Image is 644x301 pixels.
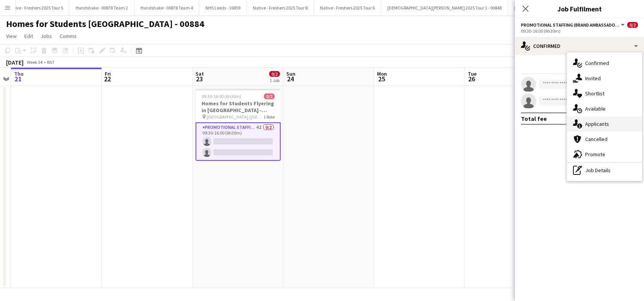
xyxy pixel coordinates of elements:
[21,31,36,41] a: Edit
[468,70,477,77] span: Tue
[567,55,642,71] div: Confirmed
[264,93,275,99] span: 0/2
[247,0,314,15] button: Native - Freshers 2025 Tour 8
[264,114,275,120] span: 1 Role
[567,116,642,131] div: Applicants
[377,70,387,77] span: Mon
[567,86,642,101] div: Shortlist
[515,4,644,14] h3: Job Fulfilment
[105,70,111,77] span: Fri
[269,71,280,77] span: 0/2
[194,74,204,83] span: 23
[60,33,77,40] span: Comms
[6,18,204,30] h1: Homes for Students [GEOGRAPHIC_DATA] - 00884
[41,33,52,40] span: Jobs
[508,0,635,15] button: [DEMOGRAPHIC_DATA][PERSON_NAME] 2025 Tour 2 - 00848
[13,74,24,83] span: 21
[521,28,638,34] div: 09:30-16:00 (6h30m)
[567,163,642,178] div: Job Details
[6,33,17,40] span: View
[57,31,80,41] a: Comms
[104,74,111,83] span: 22
[521,22,626,28] button: Promotional Staffing (Brand Ambassadors)
[47,59,55,65] div: BST
[6,59,24,66] div: [DATE]
[286,70,295,77] span: Sun
[3,31,20,41] a: View
[196,89,281,161] app-job-card: 09:30-16:00 (6h30m)0/2Homes for Students Flyering in [GEOGRAPHIC_DATA] - 00884 [GEOGRAPHIC_DATA] ...
[285,74,295,83] span: 24
[207,114,264,120] span: [GEOGRAPHIC_DATA] ([GEOGRAPHIC_DATA])
[38,31,55,41] a: Jobs
[521,22,620,28] span: Promotional Staffing (Brand Ambassadors)
[196,100,281,114] h3: Homes for Students Flyering in [GEOGRAPHIC_DATA] - 00884
[134,0,199,15] button: Handshake - 00878 Team 4
[376,74,387,83] span: 25
[199,0,247,15] button: NHS Leeds - 16859
[14,70,24,77] span: Thu
[467,74,477,83] span: 26
[381,0,508,15] button: [DEMOGRAPHIC_DATA][PERSON_NAME] 2025 Tour 1 - 00848
[567,101,642,116] div: Available
[69,0,134,15] button: Handshake - 00878 Team 2
[567,147,642,162] div: Promote
[24,33,33,40] span: Edit
[515,37,644,55] div: Confirmed
[314,0,381,15] button: Native - Freshers 2025 Tour 6
[567,71,642,86] div: Invited
[2,0,69,15] button: Native - Freshers 2025 Tour 5
[521,115,547,122] div: Total fee
[567,131,642,147] div: Cancelled
[270,78,279,83] div: 1 Job
[202,93,241,99] span: 09:30-16:00 (6h30m)
[25,59,44,65] span: Week 34
[196,70,204,77] span: Sat
[627,22,638,28] span: 0/2
[196,122,281,161] app-card-role: Promotional Staffing (Brand Ambassadors)4I0/209:30-16:00 (6h30m)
